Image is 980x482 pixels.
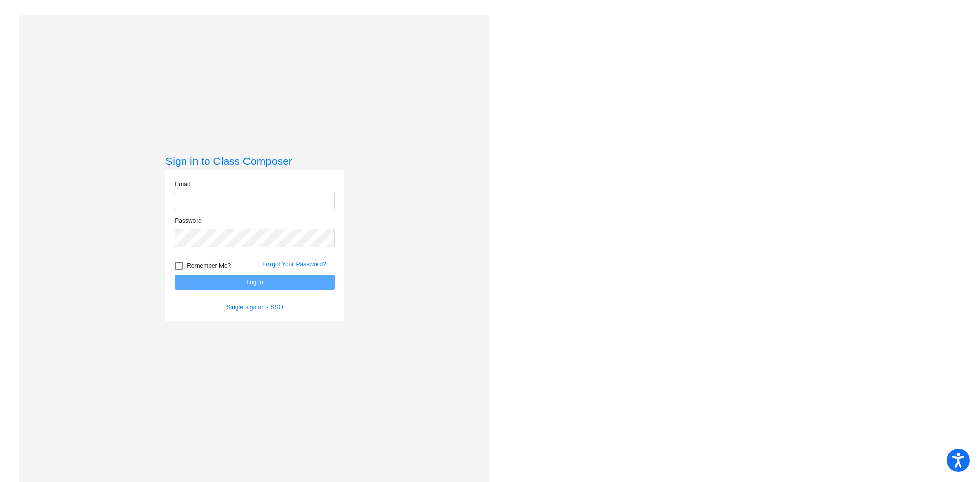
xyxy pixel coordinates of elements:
[175,180,190,189] label: Email
[262,261,326,268] a: Forgot Your Password?
[175,275,335,290] button: Log In
[227,303,283,311] a: Single sign on - SSO
[175,216,202,225] label: Password
[187,260,231,272] span: Remember Me?
[165,155,344,167] h3: Sign in to Class Composer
